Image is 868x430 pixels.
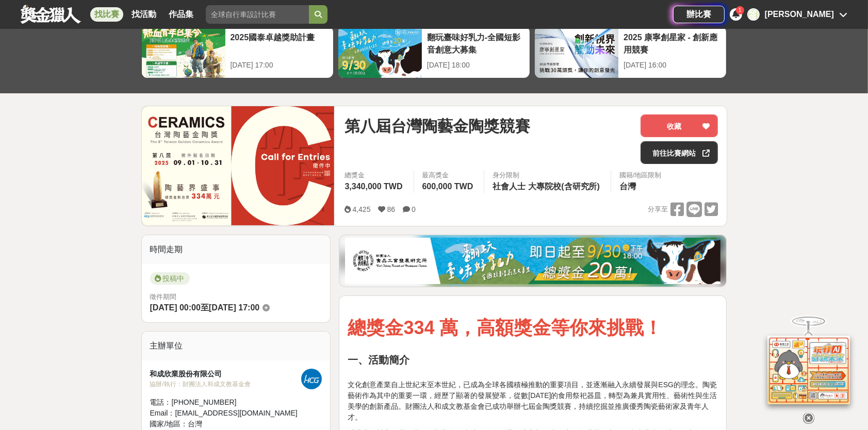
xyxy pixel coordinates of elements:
[150,408,302,419] div: Email： [EMAIL_ADDRESS][DOMAIN_NAME]
[231,31,328,55] div: 2025國泰卓越獎助計畫
[387,205,396,213] span: 86
[142,106,335,225] img: Cover Image
[150,293,177,301] span: 徵件期間
[528,182,600,191] span: 大專院校(含研究所)
[412,205,416,213] span: 0
[90,7,123,22] a: 找比賽
[231,60,328,71] div: [DATE] 17:00
[493,170,602,180] div: 身分限制
[141,26,334,78] a: 2025國泰卓越獎助計畫[DATE] 17:00
[534,26,727,78] a: 2025 康寧創星家 - 創新應用競賽[DATE] 16:00
[739,7,742,13] span: 1
[765,8,834,21] div: [PERSON_NAME]
[338,26,530,78] a: 翻玩臺味好乳力-全國短影音創意大募集[DATE] 18:00
[201,303,209,312] span: 至
[150,379,302,389] div: 協辦/執行： 財團法人和成文教基金會
[206,5,309,24] input: 全球自行車設計比賽
[209,303,259,312] span: [DATE] 17:00
[619,182,636,191] span: 台灣
[127,7,160,22] a: 找活動
[422,182,473,191] span: 600,000 TWD
[142,235,331,264] div: 時間走期
[673,6,725,23] a: 辦比賽
[348,369,718,423] p: 文化創意產業自上世紀末至本世紀，已成為全球各國積極推動的重要項目，並逐漸融入永續發展與ESG的理念。陶瓷藝術作為其中的重要一環，經歷了顯著的發展變革，從數[DATE]的食用祭祀器皿，轉型為兼具實...
[150,303,201,312] span: [DATE] 00:00
[348,354,410,366] strong: 一、活動簡介
[624,31,721,55] div: 2025 康寧創星家 - 創新應用競賽
[345,170,405,180] span: 總獎金
[641,141,718,164] a: 前往比賽網站
[345,114,530,138] span: 第八屆台灣陶藝金陶獎競賽
[345,238,720,284] img: 1c81a89c-c1b3-4fd6-9c6e-7d29d79abef5.jpg
[648,202,668,217] span: 分享至
[150,420,188,428] span: 國家/地區：
[150,397,302,408] div: 電話： [PHONE_NUMBER]
[422,170,476,180] span: 最高獎金
[150,272,190,285] span: 投稿中
[619,170,662,180] div: 國籍/地區限制
[348,317,662,338] strong: 總獎金334 萬，高額獎金等你來挑戰！
[142,332,331,360] div: 主辦單位
[747,8,760,21] div: 劉
[427,60,525,71] div: [DATE] 18:00
[165,7,198,22] a: 作品集
[624,60,721,71] div: [DATE] 16:00
[427,31,525,55] div: 翻玩臺味好乳力-全國短影音創意大募集
[345,182,402,191] span: 3,340,000 TWD
[493,182,526,191] span: 社會人士
[352,205,370,213] span: 4,425
[150,369,302,379] div: 和成欣業股份有限公司
[767,336,850,404] img: d2146d9a-e6f6-4337-9592-8cefde37ba6b.png
[188,420,202,428] span: 台灣
[641,114,718,137] button: 收藏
